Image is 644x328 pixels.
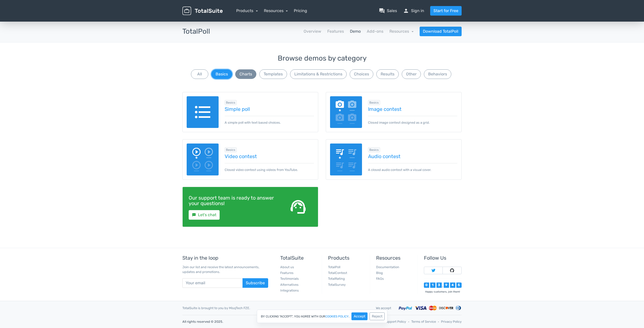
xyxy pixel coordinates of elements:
a: Alternatives [280,283,299,287]
a: Image contest [368,106,458,112]
a: personSign in [403,8,424,14]
h4: Our support team is ready to answer your questions! [189,195,276,206]
button: Results [376,69,399,79]
p: Join our list and receive the latest announcements, updates and promotions. [182,265,268,274]
a: Simple poll [225,106,314,112]
a: Documentation [376,265,399,269]
p: Closed image contest designed as a grid. [368,116,458,125]
button: Limitations & Restrictions [290,69,347,79]
div: , [442,285,444,288]
h3: Browse demos by category [182,55,462,62]
button: Accept [351,312,368,320]
a: FAQs [376,277,384,280]
a: Blog [376,271,383,275]
button: Charts [235,69,256,79]
button: Templates [259,69,287,79]
div: TotalSuite is brought to you by MisqTech FZE. [179,306,372,310]
a: TotalContest [328,271,347,275]
a: Demo [350,28,361,34]
p: A closed audio contest with a visual cover. [368,163,458,172]
img: audio-poll.png.webp [330,144,362,175]
div: 4 [450,283,455,288]
div: We accept [372,306,395,310]
span: person [403,8,409,14]
a: Resources [389,29,414,34]
a: Download TotalPoll [420,27,462,36]
a: Features [280,271,294,275]
h5: Stay in the loop [182,255,268,261]
span: Browse all in Basics [225,100,237,105]
h3: TotalPoll [182,28,210,35]
img: video-poll.png.webp [187,144,219,175]
a: Add-ons [367,28,383,34]
input: Your email [182,278,243,288]
a: Testimonials [280,277,299,280]
button: Basics [211,69,232,79]
button: Subscribe [243,278,268,288]
div: 9 [444,283,449,288]
div: 1 [430,283,435,288]
h5: Follow Us [424,255,462,261]
a: Overview [304,28,321,34]
button: Behaviors [424,69,451,79]
a: Pricing [294,8,307,14]
a: Audio contest [368,154,458,159]
p: Closed video contest using videos from YouTube. [225,163,314,172]
span: question_answer [379,8,385,14]
div: 3 [436,283,442,288]
a: question_answerSales [379,8,397,14]
div: By clicking "Accept", you agree with our . [257,310,387,323]
a: smsLet's chat [189,210,220,220]
img: image-poll.png.webp [330,96,362,128]
a: Features [327,28,344,34]
button: Other [402,69,421,79]
span: Browse all in Basics [368,147,380,152]
div: 0 [424,283,429,288]
img: Follow TotalSuite on Twitter [431,268,435,272]
h5: Products [328,255,366,261]
a: Resources [264,8,288,13]
a: Start for Free [430,6,462,16]
span: Browse all in Basics [225,147,237,152]
img: Follow TotalSuite on Github [450,268,454,272]
a: TotalSurvey [328,283,346,287]
small: sms [192,213,196,217]
img: TotalSuite for WordPress [182,7,223,15]
img: text-poll.png.webp [187,96,219,128]
a: Video contest [225,154,314,159]
a: cookies policy [325,315,349,318]
span: support_agent [289,198,307,216]
h5: TotalSuite [280,255,318,261]
div: 5 [456,283,462,288]
a: Integrations [280,289,299,292]
span: Browse all in Basics [368,100,380,105]
button: Reject [370,312,385,320]
img: Accepted payment methods [399,305,462,311]
a: TotalRating [328,277,345,280]
p: A simple poll with text based choices. [225,116,314,125]
button: All [191,69,208,79]
a: TotalPoll [328,265,340,269]
h5: Resources [376,255,414,261]
a: About us [280,265,294,269]
button: Choices [350,69,373,79]
div: Happy customers, join them! [424,290,462,294]
a: Products [236,8,258,13]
